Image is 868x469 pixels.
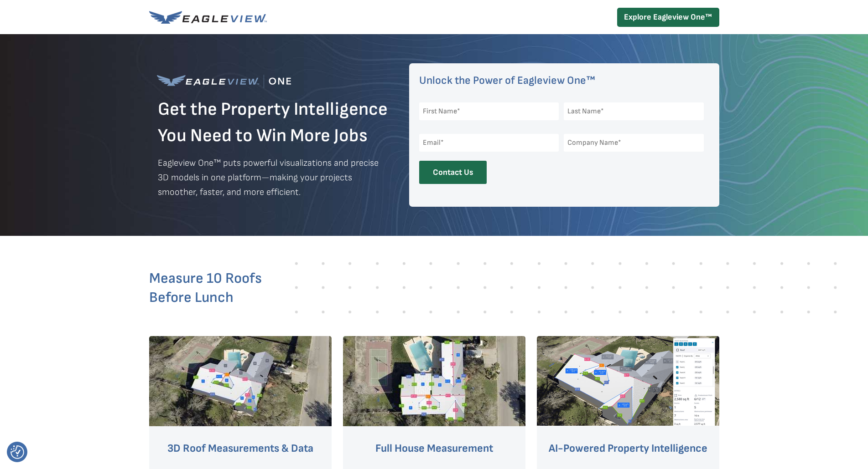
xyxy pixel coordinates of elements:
[419,74,595,87] span: Unlock the Power of Eagleview One™
[149,270,262,306] span: Measure 10 Roofs Before Lunch
[419,161,487,184] input: Contact Us
[419,134,559,152] input: Email*
[624,12,712,22] strong: Explore Eagleview One™
[167,442,313,455] span: 3D Roof Measurements & Data
[158,98,388,147] span: Get the Property Intelligence You Need to Win More Jobs
[617,8,719,27] a: Explore Eagleview One™
[564,102,704,120] input: Last Name*
[10,445,24,459] img: Revisit consent button
[375,442,493,455] span: Full House Measurement
[10,445,24,459] button: Consent Preferences
[419,102,559,120] input: First Name*
[158,158,379,198] span: Eagleview One™ puts powerful visualizations and precise 3D models in one platform—making your pro...
[564,134,704,152] input: Company Name*
[549,442,707,455] span: AI-Powered Property Intelligence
